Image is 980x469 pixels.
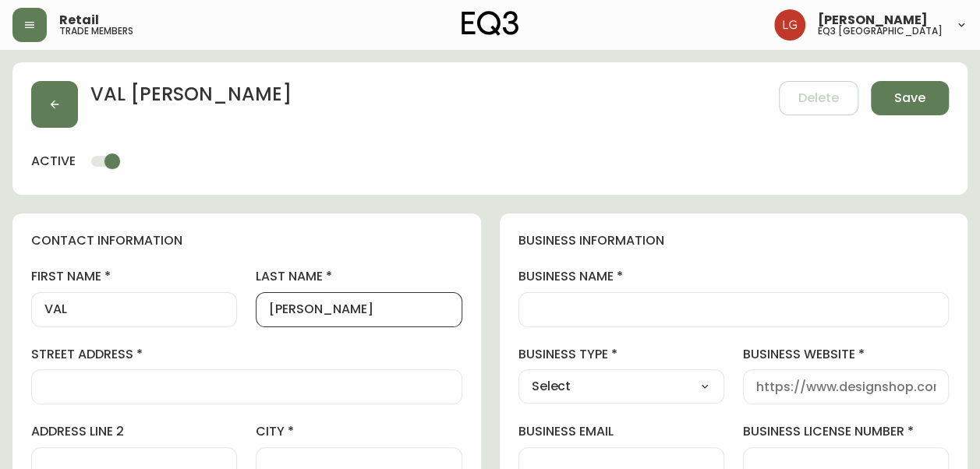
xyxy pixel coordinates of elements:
[31,346,462,363] label: street address
[90,81,292,115] h2: VAL [PERSON_NAME]
[818,26,943,36] h5: eq3 [GEOGRAPHIC_DATA]
[871,81,949,115] button: Save
[774,9,805,41] img: da6fc1c196b8cb7038979a7df6c040e1
[894,90,925,107] span: Save
[518,423,724,440] label: business email
[518,346,724,363] label: business type
[818,14,928,26] span: [PERSON_NAME]
[256,423,462,440] label: city
[743,346,949,363] label: business website
[31,423,237,440] label: address line 2
[756,379,936,394] input: https://www.designshop.com
[256,268,462,285] label: last name
[518,232,950,249] h4: business information
[462,11,519,36] img: logo
[31,268,237,285] label: first name
[59,26,133,36] h5: trade members
[31,153,76,170] h4: active
[743,423,949,440] label: business license number
[59,14,99,26] span: Retail
[31,232,462,249] h4: contact information
[518,268,950,285] label: business name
